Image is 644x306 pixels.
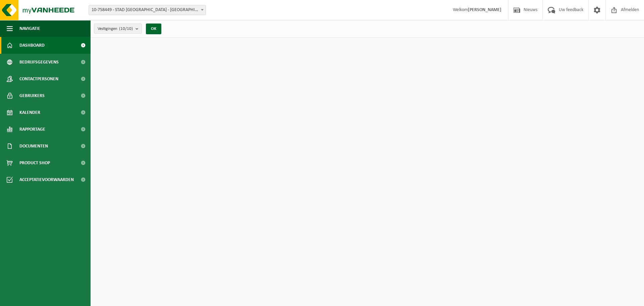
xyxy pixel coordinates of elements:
[19,54,59,71] span: Bedrijfsgegevens
[19,20,40,37] span: Navigatie
[89,5,206,15] span: 10-758449 - STAD SINT NIKLAAS - SINT-NIKLAAS
[98,24,133,34] span: Vestigingen
[19,37,45,54] span: Dashboard
[19,104,40,121] span: Kalender
[89,5,206,15] span: 10-758449 - STAD SINT NIKLAAS - SINT-NIKLAAS
[119,27,133,31] count: (10/10)
[468,7,501,12] strong: [PERSON_NAME]
[19,155,50,171] span: Product Shop
[19,87,45,104] span: Gebruikers
[19,71,58,87] span: Contactpersonen
[146,24,161,34] button: OK
[94,24,142,34] button: Vestigingen(10/10)
[19,138,48,155] span: Documenten
[19,171,74,188] span: Acceptatievoorwaarden
[19,121,45,138] span: Rapportage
